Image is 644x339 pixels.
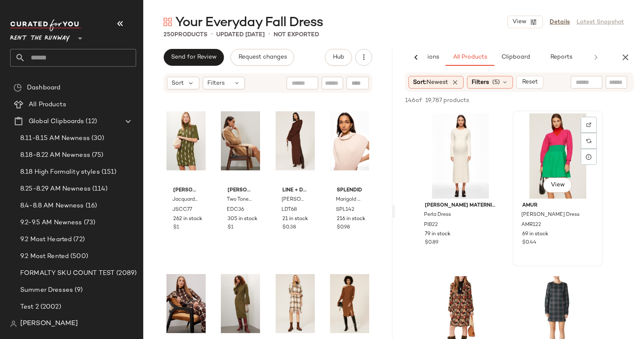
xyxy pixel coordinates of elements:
[173,215,202,223] span: 262 in stock
[516,76,543,89] button: Reset
[164,30,207,39] div: Products
[424,221,438,229] span: PIB22
[425,96,469,105] span: 19,787 products
[336,206,354,214] span: SPL142
[207,79,225,88] span: Filters
[39,302,61,312] span: (2002)
[586,138,591,143] img: svg%3e
[337,224,350,231] span: $0.98
[216,30,265,39] p: updated [DATE]
[90,151,104,160] span: (75)
[228,215,258,223] span: 305 in stock
[27,83,60,93] span: Dashboard
[492,78,500,87] span: (5)
[337,187,362,194] span: Splendid
[10,29,70,44] span: Rent the Runway
[166,98,206,183] img: JSCC77.jpg
[268,30,270,40] span: •
[91,184,108,194] span: (114)
[405,96,422,105] span: 146 of
[172,79,184,88] span: Sort
[282,187,308,194] span: Line + Dot
[84,201,97,211] span: (16)
[425,231,451,238] span: 79 in stock
[20,201,84,211] span: 8.4-8.8 AM Newness
[20,285,73,295] span: Summer Dresses
[13,83,22,92] img: svg%3e
[69,252,88,261] span: (500)
[515,113,600,199] img: AMR122.jpg
[20,218,82,228] span: 9.2-9.5 AM Newness
[171,54,217,61] span: Send for Review
[282,196,307,204] span: [PERSON_NAME] Sweater Dress
[73,285,83,295] span: (9)
[586,122,591,127] img: svg%3e
[20,134,90,143] span: 8.11-8.15 AM Newness
[418,113,503,199] img: PIB22.jpg
[100,167,117,177] span: (151)
[521,79,537,86] span: Reset
[453,54,487,61] span: All Products
[20,252,69,261] span: 9.2 Most Rented
[10,320,17,327] img: svg%3e
[72,235,85,245] span: (72)
[82,218,96,228] span: (73)
[521,221,541,229] span: AMR122
[115,269,137,278] span: (2089)
[20,167,100,177] span: 8.18 High Formality styles
[276,98,315,183] img: LDT68.jpg
[164,18,172,26] img: svg%3e
[164,49,224,66] button: Send for Review
[336,196,362,204] span: Marigold Sweater Dress
[425,202,496,210] span: [PERSON_NAME] MATERNITY
[550,18,570,27] a: Details
[20,184,91,194] span: 8.25-8.29 AM Newness
[175,14,323,31] span: Your Everyday Fall Dress
[164,32,174,38] span: 250
[29,117,84,126] span: Global Clipboards
[238,54,287,61] span: Request changes
[507,16,543,28] button: View
[550,54,572,61] span: Reports
[227,206,244,214] span: EDC36
[20,319,78,329] span: [PERSON_NAME]
[228,187,253,194] span: [PERSON_NAME] x RTR
[425,239,438,247] span: $0.89
[228,224,233,231] span: $1
[543,178,572,193] button: View
[501,54,530,61] span: Clipboard
[330,98,369,183] img: SPL142.jpg
[522,231,548,238] span: 69 in stock
[424,211,451,219] span: Perla Dress
[512,19,526,25] span: View
[282,215,308,223] span: 21 in stock
[282,224,296,231] span: $0.38
[90,134,105,143] span: (30)
[522,202,593,210] span: AMUR
[333,54,344,61] span: Hub
[221,98,260,183] img: EDC36.jpg
[20,235,72,245] span: 9.2 Most Hearted
[227,196,252,204] span: Two Tone Sweater Dress
[20,269,115,278] span: FORMALTY SKU COUNT TEST
[413,78,448,87] span: Sort:
[472,78,489,87] span: Filters
[337,215,365,223] span: 216 in stock
[211,30,213,40] span: •
[522,239,537,247] span: $0.44
[282,206,297,214] span: LDT68
[550,182,565,188] span: View
[172,196,198,204] span: Jacquard Dress
[20,302,39,312] span: Test 2
[274,30,319,39] p: Not Exported
[173,187,199,194] span: [PERSON_NAME] x RTR
[521,211,580,219] span: [PERSON_NAME] Dress
[173,224,179,231] span: $1
[325,49,352,66] button: Hub
[172,206,192,214] span: JSCC77
[427,79,448,86] span: Newest
[10,19,82,31] img: cfy_white_logo.C9jOOHJF.svg
[84,117,97,126] span: (12)
[29,100,66,110] span: All Products
[20,151,90,160] span: 8.18-8.22 AM Newness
